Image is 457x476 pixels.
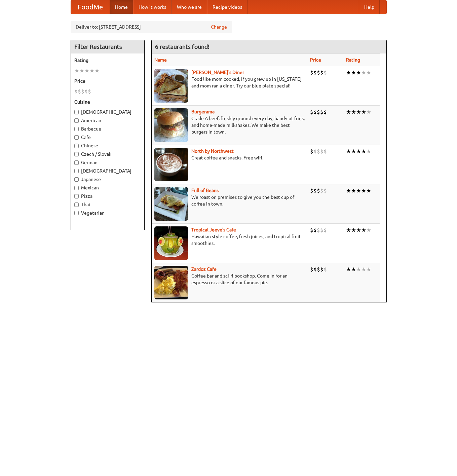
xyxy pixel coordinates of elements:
[191,70,244,75] a: [PERSON_NAME]'s Diner
[366,187,371,194] li: ★
[207,0,247,14] a: Recipe videos
[154,233,305,247] p: Hawaiian style coffee, fresh juices, and tropical fruit smoothies.
[351,226,356,234] li: ★
[310,57,321,63] a: Price
[94,67,100,74] li: ★
[310,226,313,234] li: $
[361,69,366,76] li: ★
[74,109,141,115] label: [DEMOGRAPHIC_DATA]
[323,148,327,155] li: $
[191,148,234,154] a: North by Northwest
[346,226,351,234] li: ★
[320,69,323,76] li: $
[313,266,317,273] li: $
[366,108,371,116] li: ★
[361,187,366,194] li: ★
[74,142,141,149] label: Chinese
[317,108,320,116] li: $
[74,184,141,191] label: Mexican
[74,201,141,208] label: Thai
[351,187,356,194] li: ★
[154,266,188,299] img: zardoz.jpg
[310,148,313,155] li: $
[317,148,320,155] li: $
[317,226,320,234] li: $
[71,21,232,33] div: Deliver to: [STREET_ADDRESS]
[133,0,172,14] a: How it works
[71,0,110,14] a: FoodMe
[154,76,305,89] p: Food like mom cooked, if you grew up in [US_STATE] and mom ran a diner. Try our blue plate special!
[74,186,79,190] input: Mexican
[74,168,141,174] label: [DEMOGRAPHIC_DATA]
[84,67,89,74] li: ★
[84,88,88,95] li: $
[346,187,351,194] li: ★
[346,108,351,116] li: ★
[191,188,219,193] a: Full of Beans
[74,110,79,114] input: [DEMOGRAPHIC_DATA]
[356,108,361,116] li: ★
[79,67,84,74] li: ★
[74,135,79,140] input: Cafe
[74,169,79,173] input: [DEMOGRAPHIC_DATA]
[89,67,94,74] li: ★
[211,24,227,30] a: Change
[154,154,305,161] p: Great coffee and snacks. Free wifi.
[154,194,305,207] p: We roast on premises to give you the best cup of coffee in town.
[74,67,79,74] li: ★
[74,57,141,64] h5: Rating
[317,69,320,76] li: $
[356,226,361,234] li: ★
[191,227,236,232] a: Tropical Jeeve's Cafe
[351,148,356,155] li: ★
[74,211,79,215] input: Vegetarian
[346,57,360,63] a: Rating
[323,108,327,116] li: $
[323,226,327,234] li: $
[78,88,81,95] li: $
[74,118,79,123] input: American
[313,108,317,116] li: $
[356,187,361,194] li: ★
[346,148,351,155] li: ★
[191,266,217,272] b: Zardoz Cafe
[323,187,327,194] li: $
[154,115,305,135] p: Grade A beef, freshly ground every day, hand-cut fries, and home-made milkshakes. We make the bes...
[313,148,317,155] li: $
[154,226,188,260] img: jeeves.jpg
[155,43,210,50] ng-pluralize: 6 restaurants found!
[74,194,79,198] input: Pizza
[356,69,361,76] li: ★
[74,160,79,165] input: German
[74,210,141,216] label: Vegetarian
[74,78,141,84] h5: Price
[361,148,366,155] li: ★
[81,88,84,95] li: $
[154,148,188,181] img: north.jpg
[74,117,141,124] label: American
[323,266,327,273] li: $
[74,176,141,183] label: Japanese
[154,57,167,63] a: Name
[346,266,351,273] li: ★
[359,0,380,14] a: Help
[310,69,313,76] li: $
[191,109,215,114] b: Burgerama
[74,127,79,131] input: Barbecue
[74,193,141,199] label: Pizza
[310,108,313,116] li: $
[310,187,313,194] li: $
[320,108,323,116] li: $
[313,187,317,194] li: $
[361,108,366,116] li: ★
[74,152,79,156] input: Czech / Slovak
[356,266,361,273] li: ★
[351,108,356,116] li: ★
[313,69,317,76] li: $
[154,108,188,142] img: burgerama.jpg
[366,226,371,234] li: ★
[356,148,361,155] li: ★
[317,266,320,273] li: $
